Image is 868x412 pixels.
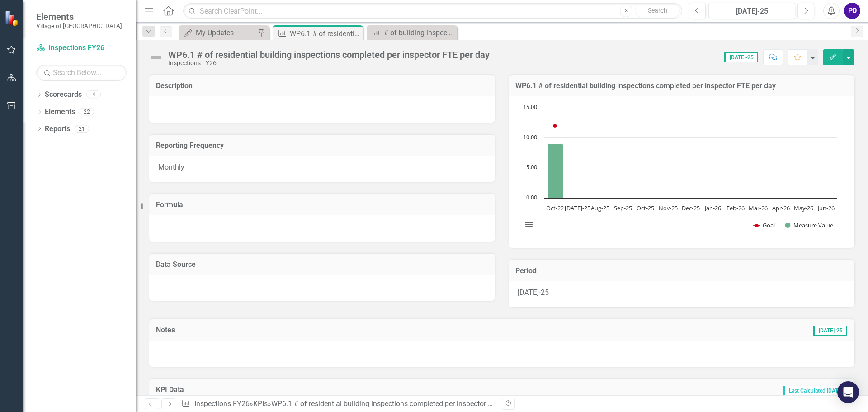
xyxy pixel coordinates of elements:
h3: Notes [156,326,402,334]
text: Oct-22 [546,204,564,212]
div: 22 [80,108,94,116]
text: Sep-25 [614,204,632,212]
div: 4 [86,91,101,99]
span: [DATE]-25 [724,52,758,62]
button: Search [635,5,680,17]
div: # of building inspector FTEs [384,27,455,38]
path: Oct-22, 12. Goal. [553,124,557,128]
text: Jan-26 [704,204,721,212]
h3: Formula [156,201,488,209]
input: Search ClearPoint... [183,3,682,19]
text: Mar-26 [749,204,768,212]
input: Search Below... [36,65,127,81]
div: Monthly [149,156,495,182]
span: Last Calculated [DATE] [783,386,847,396]
text: 15.00 [523,103,537,111]
button: View chart menu, Chart [523,218,535,231]
div: WP6.1 # of residential building inspections completed per inspector FTE per day [290,28,361,39]
a: # of building inspector FTEs [369,27,455,38]
div: WP6.1 # of residential building inspections completed per inspector FTE per day [271,399,526,408]
text: Nov-25 [659,204,678,212]
h3: Reporting Frequency [156,142,488,150]
text: Dec-25 [682,204,700,212]
text: Oct-25 [637,204,654,212]
h3: KPI Data [156,386,366,394]
h3: Description [156,82,488,90]
g: Goal, series 1 of 2. Line with 13 data points. [553,124,557,128]
div: » » [181,399,495,409]
a: Scorecards [45,90,82,100]
small: Village of [GEOGRAPHIC_DATA] [36,22,122,29]
a: Elements [45,107,75,117]
a: Reports [45,124,70,134]
div: Chart. Highcharts interactive chart. [518,103,845,239]
text: [DATE]-25 [565,204,590,212]
button: Show Measure Value [785,221,834,229]
img: Not Defined [149,50,164,65]
button: Show Goal [754,221,775,229]
a: My Updates [181,27,255,38]
h3: WP6.1 # of residential building inspections completed per inspector FTE per day [515,82,848,90]
span: [DATE]-25 [813,326,847,336]
button: PD [844,3,860,19]
a: Inspections FY26 [36,43,127,53]
text: Apr-26 [772,204,790,212]
div: WP6.1 # of residential building inspections completed per inspector FTE per day [168,50,490,60]
span: Elements [36,11,122,22]
path: Oct-22, 9.04761905. Measure Value. [548,143,563,198]
text: Feb-26 [726,204,745,212]
svg: Interactive chart [518,103,842,239]
text: 10.00 [523,133,537,141]
a: Inspections FY26 [194,399,250,408]
button: [DATE]-25 [708,3,795,19]
h3: Period [515,267,848,275]
text: May-26 [794,204,813,212]
a: KPIs [253,399,268,408]
text: Aug-25 [591,204,609,212]
img: ClearPoint Strategy [5,10,21,26]
div: Open Intercom Messenger [837,381,859,403]
div: My Updates [196,27,255,38]
text: 0.00 [526,193,537,201]
g: Measure Value, series 2 of 2. Bar series with 13 bars. [548,108,827,199]
div: Inspections FY26 [168,60,490,66]
text: Jun-26 [817,204,835,212]
h3: Data Source [156,260,488,269]
text: 5.00 [526,163,537,171]
span: Search [648,7,667,14]
div: [DATE]-25 [712,6,792,17]
div: [DATE]-25 [509,281,854,307]
div: 21 [75,125,89,133]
